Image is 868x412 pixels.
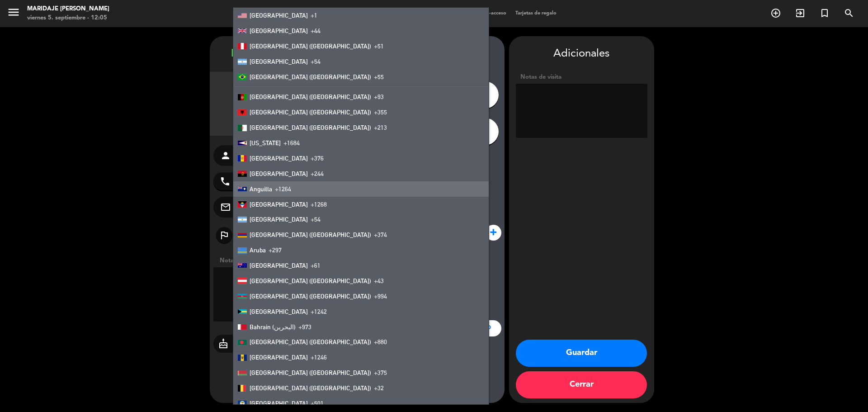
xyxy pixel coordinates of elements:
[215,256,355,265] div: Notas de usuario
[250,170,308,177] span: [GEOGRAPHIC_DATA]
[516,45,647,63] div: Adicionales
[311,216,321,223] span: +54
[311,58,321,65] span: +54
[220,176,231,187] i: phone
[819,8,830,19] i: turned_in_not
[311,308,327,315] span: +1242
[511,11,561,16] span: Tarjetas de regalo
[250,400,308,407] span: [GEOGRAPHIC_DATA]
[844,8,854,19] i: search
[250,185,272,193] span: Anguilla
[220,150,231,161] i: person
[250,231,371,238] span: [GEOGRAPHIC_DATA] ([GEOGRAPHIC_DATA])
[283,139,300,147] span: +1684
[250,216,308,223] span: [GEOGRAPHIC_DATA]
[770,8,781,19] i: add_circle_outline
[250,139,281,147] span: [US_STATE]
[213,338,233,349] i: cake
[7,5,20,19] i: menu
[250,277,371,284] span: [GEOGRAPHIC_DATA] ([GEOGRAPHIC_DATA])
[220,202,231,213] i: mail_outline
[311,262,321,269] span: +61
[250,109,371,116] span: [GEOGRAPHIC_DATA] ([GEOGRAPHIC_DATA])
[7,5,20,22] button: menu
[298,323,311,331] span: +973
[269,246,282,254] span: +297
[250,354,308,361] span: [GEOGRAPHIC_DATA]
[250,201,308,208] span: [GEOGRAPHIC_DATA]
[250,293,371,300] span: [GEOGRAPHIC_DATA] ([GEOGRAPHIC_DATA])
[219,230,230,241] i: outlined_flag
[250,246,266,254] span: Aruba
[250,58,308,65] span: [GEOGRAPHIC_DATA]
[250,308,308,315] span: [GEOGRAPHIC_DATA]
[250,323,296,331] span: Bahrain (‫البحرين‬‎)
[250,124,371,131] span: [GEOGRAPHIC_DATA] (‫[GEOGRAPHIC_DATA]‬‎)
[516,72,647,82] div: Notas de visita
[27,14,109,23] div: viernes 5. septiembre - 12:05
[250,43,371,50] span: [GEOGRAPHIC_DATA] ([GEOGRAPHIC_DATA])
[311,155,324,162] span: +376
[250,262,308,269] span: [GEOGRAPHIC_DATA]
[795,8,806,19] i: exit_to_app
[311,354,327,361] span: +1246
[250,369,371,376] span: [GEOGRAPHIC_DATA] ([GEOGRAPHIC_DATA])
[486,225,501,241] span: +
[477,11,511,16] span: Pre-acceso
[250,73,371,81] span: [GEOGRAPHIC_DATA] ([GEOGRAPHIC_DATA])
[311,170,324,177] span: +244
[516,371,647,398] button: Cerrar
[516,340,647,367] button: Guardar
[311,400,324,407] span: +501
[275,185,291,193] span: +1264
[311,201,327,208] span: +1268
[250,93,371,100] span: [GEOGRAPHIC_DATA] (‫[GEOGRAPHIC_DATA]‬‎)
[27,5,109,14] div: Maridaje [PERSON_NAME]
[250,338,371,346] span: [GEOGRAPHIC_DATA] ([GEOGRAPHIC_DATA])
[210,45,355,63] div: Reserva confirmada
[250,155,308,162] span: [GEOGRAPHIC_DATA]
[250,384,371,392] span: [GEOGRAPHIC_DATA] ([GEOGRAPHIC_DATA])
